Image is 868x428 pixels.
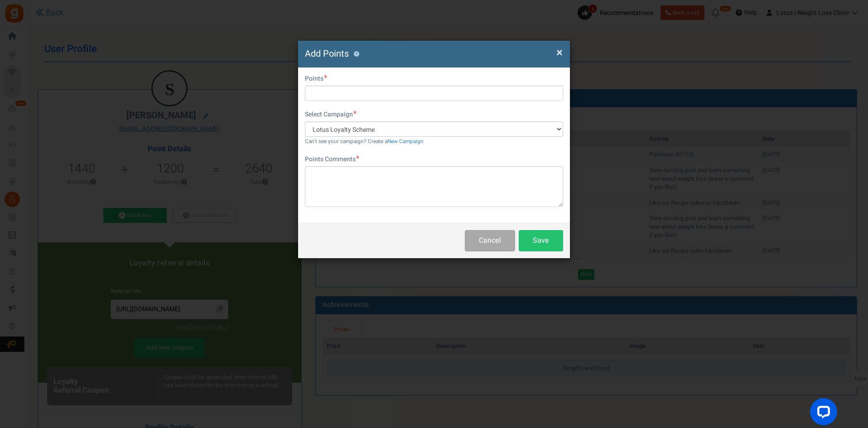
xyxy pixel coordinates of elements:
[556,44,563,61] span: ×
[305,47,349,60] span: Add Points
[305,74,327,83] label: Points
[305,110,357,119] label: Select Campaign
[387,138,424,145] a: New Campaign
[465,230,515,251] button: Cancel
[353,51,359,57] button: ?
[519,230,563,251] button: Save
[305,138,424,145] small: Can't see your campaign? Create a
[305,155,359,164] label: Points Comments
